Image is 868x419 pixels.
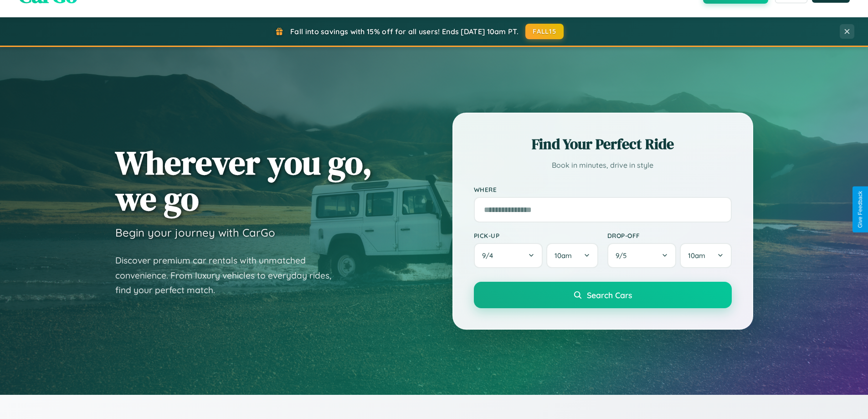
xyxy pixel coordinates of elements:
p: Discover premium car rentals with unmatched convenience. From luxury vehicles to everyday rides, ... [115,253,343,298]
button: 9/4 [474,243,543,268]
span: 9 / 5 [616,251,631,260]
h2: Find Your Perfect Ride [474,134,732,154]
button: 10am [680,243,731,268]
span: 10am [555,251,572,260]
label: Drop-off [607,232,732,239]
span: 9 / 4 [482,251,498,260]
span: 10am [688,251,705,260]
button: Search Cars [474,282,732,308]
button: FALL15 [525,24,564,39]
button: 10am [546,243,598,268]
span: Fall into savings with 15% off for all users! Ends [DATE] 10am PT. [290,27,519,36]
button: 9/5 [607,243,677,268]
label: Where [474,186,732,193]
p: Book in minutes, drive in style [474,159,732,172]
span: Search Cars [587,290,632,300]
label: Pick-up [474,232,598,239]
h1: Wherever you go, we go [115,145,372,217]
div: Give Feedback [857,191,863,228]
h3: Begin your journey with CarGo [115,226,275,239]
